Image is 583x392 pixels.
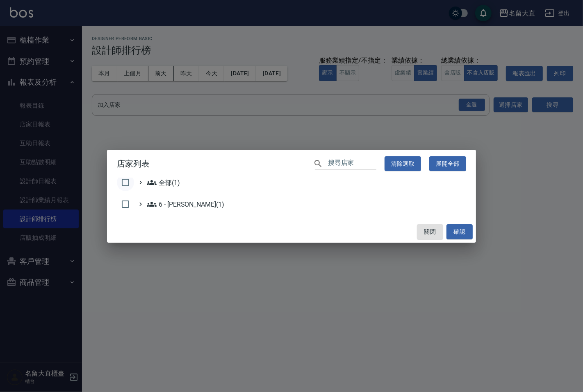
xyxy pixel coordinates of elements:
button: 關閉 [417,224,443,239]
span: 6 - [PERSON_NAME](1) [147,199,224,209]
input: 搜尋店家 [328,158,376,169]
button: 清除選取 [385,156,421,171]
button: 展開全部 [429,156,466,171]
span: 全部(1) [147,178,180,187]
h2: 店家列表 [107,150,476,178]
button: 確認 [446,224,473,239]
